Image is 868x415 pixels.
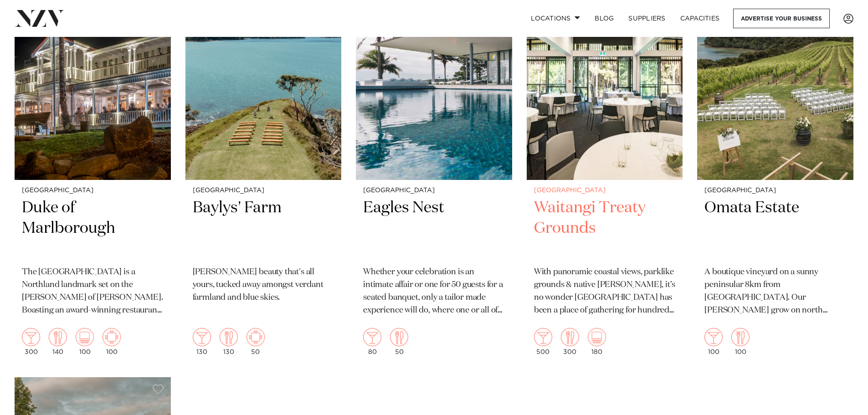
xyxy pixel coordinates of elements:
div: 300 [561,328,579,355]
small: [GEOGRAPHIC_DATA] [22,187,164,194]
p: Whether your celebration is an intimate affair or one for 50 guests for a seated banquet, only a ... [363,266,505,317]
a: Capacities [673,9,727,28]
div: 140 [49,328,67,355]
h2: Eagles Nest [363,198,505,259]
img: cocktail.png [22,328,40,346]
img: cocktail.png [363,328,381,346]
div: 100 [76,328,94,355]
a: Advertise your business [733,9,830,28]
div: 130 [193,328,211,355]
div: 100 [103,328,121,355]
div: 50 [390,328,408,355]
img: cocktail.png [193,328,211,346]
div: 80 [363,328,381,355]
img: dining.png [561,328,579,346]
img: nzv-logo.png [15,10,64,26]
img: dining.png [49,328,67,346]
p: With panoramic coastal views, parklike grounds & native [PERSON_NAME], it’s no wonder [GEOGRAPHIC... [534,266,676,317]
h2: Baylys' Farm [193,198,334,259]
div: 100 [731,328,750,355]
img: dining.png [220,328,238,346]
h2: Omata Estate [704,198,846,259]
small: [GEOGRAPHIC_DATA] [363,187,505,194]
img: dining.png [390,328,408,346]
div: 300 [22,328,40,355]
img: cocktail.png [534,328,552,346]
img: dining.png [731,328,750,346]
a: Locations [524,9,587,28]
p: [PERSON_NAME] beauty that's all yours, tucked away amongst verdant farmland and blue skies. [193,266,334,304]
div: 180 [588,328,606,355]
div: 100 [704,328,723,355]
img: theatre.png [588,328,606,346]
img: theatre.png [76,328,94,346]
h2: Waitangi Treaty Grounds [534,198,676,259]
div: 500 [534,328,552,355]
small: [GEOGRAPHIC_DATA] [193,187,334,194]
img: meeting.png [103,328,121,346]
img: cocktail.png [704,328,723,346]
a: BLOG [587,9,621,28]
p: A boutique vineyard on a sunny peninsular 8km from [GEOGRAPHIC_DATA]. Our [PERSON_NAME] grow on n... [704,266,846,317]
a: SUPPLIERS [621,9,673,28]
div: 130 [220,328,238,355]
small: [GEOGRAPHIC_DATA] [534,187,676,194]
img: meeting.png [247,328,265,346]
small: [GEOGRAPHIC_DATA] [704,187,846,194]
p: The [GEOGRAPHIC_DATA] is a Northland landmark set on the [PERSON_NAME] of [PERSON_NAME]. Boasting... [22,266,164,317]
h2: Duke of Marlborough [22,198,164,259]
div: 50 [247,328,265,355]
